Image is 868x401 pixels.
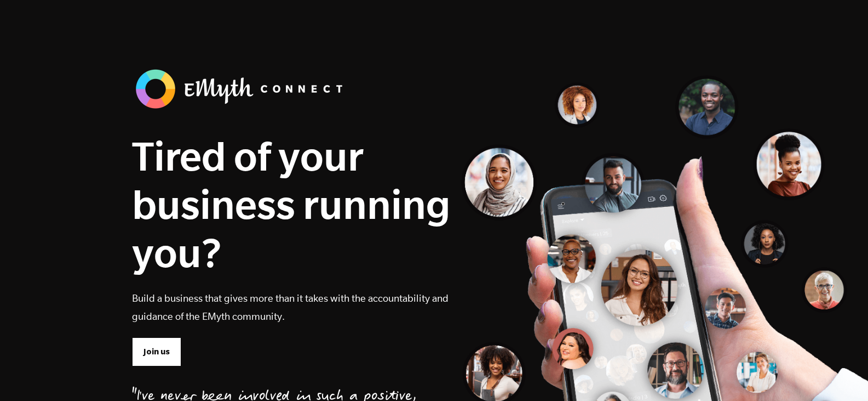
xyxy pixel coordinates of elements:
[132,289,451,325] p: Build a business that gives more than it takes with the accountability and guidance of the EMyth ...
[143,346,170,358] span: Join us
[813,348,868,401] div: Tiện ích trò chuyện
[132,132,451,276] h1: Tired of your business running you?
[132,337,181,366] a: Join us
[132,66,351,112] img: banner_logo
[813,348,868,401] iframe: Chat Widget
